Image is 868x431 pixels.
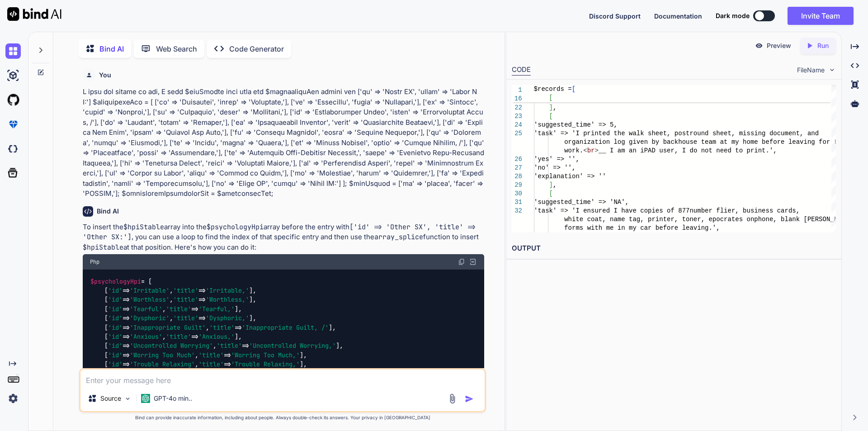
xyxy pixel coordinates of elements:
[469,258,477,266] img: Open in Browser
[512,172,522,181] div: 28
[689,207,800,214] span: number flier, business cards,
[166,332,191,341] span: 'title'
[5,68,21,83] img: ai-studio
[564,216,754,223] span: white coat, name tag, printer, toner, epocrates on
[553,104,557,111] span: ,
[83,243,123,252] code: $hpiStable
[512,198,522,207] div: 31
[154,394,192,403] p: GPT-4o min..
[534,164,576,171] span: 'no' => '',
[374,232,423,242] code: array_splice
[549,104,552,111] span: ]
[534,130,689,137] span: 'task' => 'I printed the walk sheet, post
[587,147,594,154] span: br
[124,395,132,403] img: Pick Models
[173,286,198,294] span: 'title'
[130,360,195,369] span: 'Trouble Relaxing'
[534,121,618,128] span: 'suggested_time' => 5,
[797,66,825,75] span: FileName
[594,147,598,154] span: >
[553,181,557,189] span: ,
[716,11,750,20] span: Dark mode
[242,323,329,332] span: 'Inappropriate Guilt, /'
[754,216,868,223] span: phone, blank [PERSON_NAME] act
[99,43,124,54] p: Bind AI
[5,43,21,59] img: chat
[198,351,224,359] span: 'title'
[198,305,235,313] span: 'Tearful,'
[130,305,162,313] span: 'Tearful'
[108,305,123,313] span: 'id'
[130,342,213,350] span: 'Uncontrolled Worrying'
[534,85,572,93] span: $records =
[206,296,249,304] span: 'Worthless,'
[564,147,583,154] span: work.
[512,155,522,164] div: 26
[229,43,284,54] p: Code Generator
[198,360,224,369] span: 'title'
[589,12,641,20] span: Discord Support
[534,199,629,206] span: 'suggested_time' => 'NA',
[654,12,702,20] span: Documentation
[828,66,836,74] img: chevron down
[512,86,522,95] span: 1
[512,65,531,76] div: CODE
[549,181,552,189] span: ]
[130,296,170,304] span: 'Worthless'
[206,314,249,322] span: 'Dysphoric,'
[99,71,111,80] h6: You
[512,95,522,103] span: 16
[5,92,21,108] img: githubLight
[206,286,249,294] span: 'Irritable,'
[599,147,777,154] span: __ I am an iPAD user, I do not need to print.',
[689,130,819,137] span: round sheet, missing document, and
[817,41,829,50] p: Run
[108,332,123,341] span: 'id'
[108,314,123,322] span: 'id'
[130,351,195,359] span: 'Worring Too Much'
[549,113,552,120] span: [
[534,207,689,214] span: 'task' => 'I ensured I have copies of 877
[90,277,141,285] span: $psychologyHpi
[447,393,458,404] img: attachment
[198,332,235,341] span: 'Anxious,'
[156,43,197,54] p: Web Search
[5,141,21,156] img: darkCloudIdeIcon
[123,223,164,232] code: $hpiStable
[549,94,552,101] span: [
[90,258,99,265] span: Php
[173,296,198,304] span: 'title'
[506,238,841,259] h2: OUTPUT
[173,314,198,322] span: 'title'
[534,173,606,180] span: 'explanation' => ''
[130,286,170,294] span: 'Irritable'
[5,117,21,132] img: premium
[583,147,587,154] span: <
[654,11,702,21] button: Documentation
[166,305,191,313] span: 'title'
[512,181,522,189] div: 29
[217,342,242,350] span: 'title'
[108,342,123,350] span: 'id'
[130,314,170,322] span: 'Dysphoric'
[141,394,150,403] img: GPT-4o mini
[5,391,21,406] img: settings
[108,360,123,369] span: 'id'
[512,164,522,172] div: 27
[458,258,465,265] img: copy
[549,190,552,197] span: [
[108,296,123,304] span: 'id'
[108,351,123,359] span: 'id'
[100,394,121,403] p: Source
[754,138,845,146] span: e before leaving for the
[564,138,754,146] span: organization log given by backhouse team at my hom
[83,87,484,199] p: L ipsu dol sitame co adi, E sedd $eiuSmodte inci utla etd $magnaaliquAen admini ven ['qu' => 'Nos...
[231,351,300,359] span: 'Worring Too Much,'
[512,129,522,138] div: 25
[512,207,522,215] div: 32
[7,7,61,21] img: Bind AI
[512,189,522,198] div: 30
[465,394,474,403] img: icon
[231,360,300,369] span: 'Trouble Relaxing,'
[512,121,522,129] div: 24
